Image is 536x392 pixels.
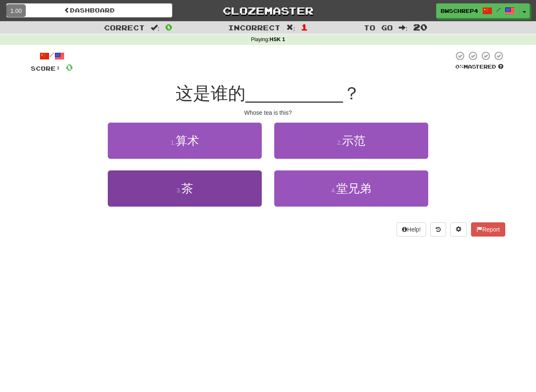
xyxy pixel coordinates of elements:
a: Dashboard [6,3,172,17]
span: 1 [301,22,308,32]
button: Round history (alt+y) [430,222,446,237]
span: To go [364,23,393,32]
span: Correct [104,23,145,32]
button: 1.算术 [108,123,262,159]
span: 0 [66,62,73,72]
span: 0 [165,22,172,32]
small: 2 . [337,139,342,146]
span: : [399,24,408,31]
span: 茶 [181,182,193,195]
span: Score: [31,65,61,72]
span: __________ [246,84,343,103]
span: 示范 [342,134,365,147]
button: 3.茶 [108,170,262,207]
span: 这是谁的 [176,84,246,103]
span: ？ [343,84,360,103]
button: 4.堂兄弟 [274,170,428,207]
button: Help! [397,222,426,237]
span: / [496,7,501,12]
small: 3 . [176,187,181,194]
div: / [31,51,73,61]
span: BWSchrep4 [441,7,478,15]
button: 2.示范 [274,123,428,159]
span: Incorrect [228,23,280,32]
span: : [286,24,295,31]
small: 1 . [171,139,176,146]
small: 4 . [331,187,336,194]
span: : [151,24,160,31]
div: Mastered [454,63,505,71]
a: Clozemaster [185,3,351,18]
div: Whose tea is this? [31,108,505,117]
span: 0 % [455,63,464,70]
span: 算术 [176,134,199,147]
button: Report [471,222,505,237]
span: 20 [413,22,427,32]
a: BWSchrep4 / [436,3,519,18]
span: 堂兄弟 [336,182,371,195]
strong: HSK 1 [270,37,285,42]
